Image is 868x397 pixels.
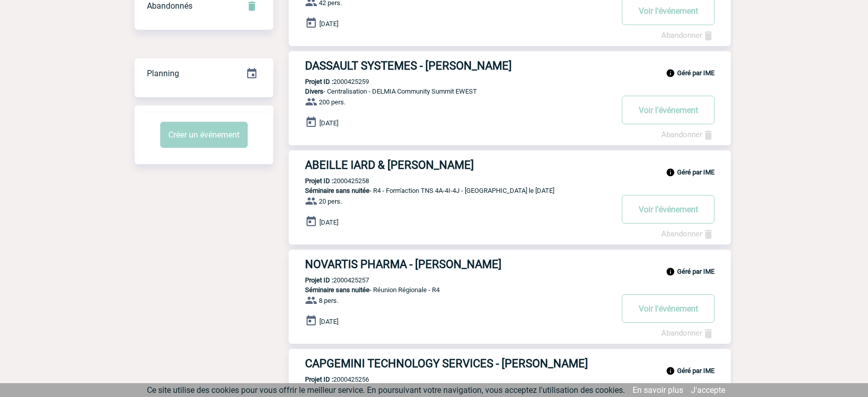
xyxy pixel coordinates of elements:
[305,276,333,284] b: Projet ID :
[319,20,338,28] span: [DATE]
[319,318,338,325] span: [DATE]
[135,58,273,88] a: Planning
[661,130,714,139] a: Abandonner
[289,177,369,185] p: 2000425258
[319,197,342,205] span: 20 pers.
[319,98,345,106] span: 200 pers.
[666,267,675,276] img: info_black_24dp.svg
[147,69,179,78] span: Planning
[666,366,675,376] img: info_black_24dp.svg
[289,78,369,85] p: 2000425259
[305,87,323,95] span: Divers
[305,159,612,171] h3: ABEILLE IARD & [PERSON_NAME]
[305,59,612,72] h3: DASSAULT SYSTEMES - [PERSON_NAME]
[661,328,714,338] a: Abandonner
[289,276,369,284] p: 2000425257
[305,177,333,185] b: Projet ID :
[622,294,714,323] button: Voir l'événement
[305,357,612,370] h3: CAPGEMINI TECHNOLOGY SERVICES - [PERSON_NAME]
[305,187,370,194] span: Séminaire sans nuitée
[319,297,338,304] span: 8 pers.
[677,367,714,374] b: Géré par IME
[289,286,612,294] p: - Réunion Régionale - R4
[305,376,333,383] b: Projet ID :
[677,268,714,275] b: Géré par IME
[622,96,714,124] button: Voir l'événement
[160,122,248,148] button: Créer un événement
[289,87,612,95] p: - Centralisation - DELMIA Community Summit EWEST
[677,168,714,176] b: Géré par IME
[633,385,683,395] a: En savoir plus
[666,69,675,78] img: info_black_24dp.svg
[289,187,612,194] p: - R4 - Form'action TNS 4A-4I-4J - [GEOGRAPHIC_DATA] le [DATE]
[305,78,333,85] b: Projet ID :
[289,357,731,370] a: CAPGEMINI TECHNOLOGY SERVICES - [PERSON_NAME]
[622,195,714,224] button: Voir l'événement
[289,258,731,271] a: NOVARTIS PHARMA - [PERSON_NAME]
[147,1,192,11] span: Abandonnés
[319,218,338,226] span: [DATE]
[677,69,714,77] b: Géré par IME
[661,229,714,238] a: Abandonner
[289,376,369,383] p: 2000425256
[289,59,731,72] a: DASSAULT SYSTEMES - [PERSON_NAME]
[691,385,725,395] a: J'accepte
[666,168,675,177] img: info_black_24dp.svg
[289,159,731,171] a: ABEILLE IARD & [PERSON_NAME]
[661,31,714,40] a: Abandonner
[319,119,338,127] span: [DATE]
[305,258,612,271] h3: NOVARTIS PHARMA - [PERSON_NAME]
[135,58,273,89] div: Retrouvez ici tous vos événements organisés par date et état d'avancement
[147,385,625,395] span: Ce site utilise des cookies pour vous offrir le meilleur service. En poursuivant votre navigation...
[305,286,370,294] span: Séminaire sans nuitée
